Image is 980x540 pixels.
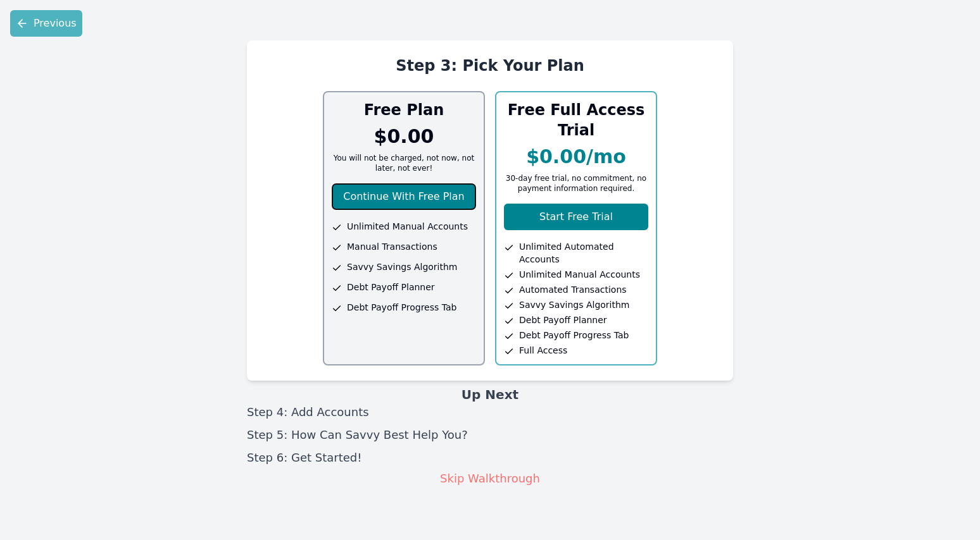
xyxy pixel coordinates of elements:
[247,403,733,421] li: Step 4: Add Accounts
[332,153,476,173] p: You will not be charged, not now, not later, not ever!
[364,100,444,120] h3: Free Plan
[519,344,567,357] span: Full Access
[10,10,82,37] button: Previous
[262,56,718,76] h2: Step 3: Pick Your Plan
[247,386,733,403] h3: Up Next
[347,281,435,293] span: Debt Payoff Planner
[526,145,626,168] p: $0.00/mo
[519,329,629,341] span: Debt Payoff Progress Tab
[347,220,468,233] span: Unlimited Manual Accounts
[347,261,457,273] span: Savvy Savings Algorithm
[504,100,648,140] h3: Free Full Access Trial
[247,426,733,444] li: Step 5: How Can Savvy Best Help You?
[519,283,627,296] span: Automated Transactions
[504,204,648,230] button: Start Free Trial
[519,298,629,311] span: Savvy Savings Algorithm
[347,240,437,253] span: Manual Transactions
[504,173,648,193] p: 30-day free trial, no commitment, no payment information required.
[247,449,733,467] li: Step 6: Get Started!
[439,469,541,488] button: Skip Walkthrough
[519,314,607,326] span: Debt Payoff Planner
[332,183,476,210] button: Continue With Free Plan
[519,268,640,281] span: Unlimited Manual Accounts
[519,240,648,266] span: Unlimited Automated Accounts
[374,125,434,148] p: $0.00
[347,301,456,314] span: Debt Payoff Progress Tab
